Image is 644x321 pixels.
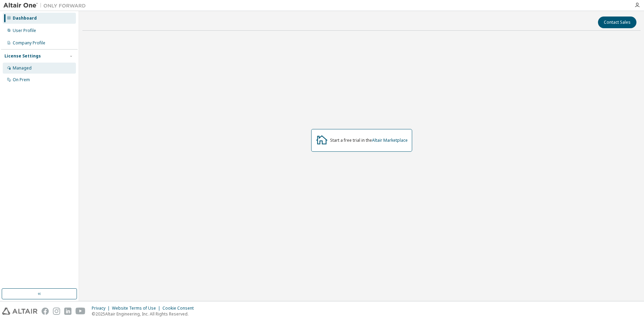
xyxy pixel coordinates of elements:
div: Managed [13,65,32,71]
div: Start a free trial in the [330,138,408,143]
div: Cookie Consent [162,306,198,311]
img: altair_logo.svg [2,308,37,315]
img: Altair One [3,2,89,9]
img: linkedin.svg [64,308,71,315]
div: Dashboard [13,15,37,21]
p: © 2025 Altair Engineering, Inc. All Rights Reserved. [92,311,198,317]
img: instagram.svg [53,308,60,315]
div: License Settings [4,53,41,59]
div: Company Profile [13,40,45,46]
img: youtube.svg [76,308,86,315]
div: Privacy [92,306,112,311]
a: Altair Marketplace [372,137,408,143]
img: facebook.svg [42,308,49,315]
div: On Prem [13,77,30,83]
div: User Profile [13,28,36,33]
button: Contact Sales [598,17,636,28]
div: Website Terms of Use [112,306,162,311]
